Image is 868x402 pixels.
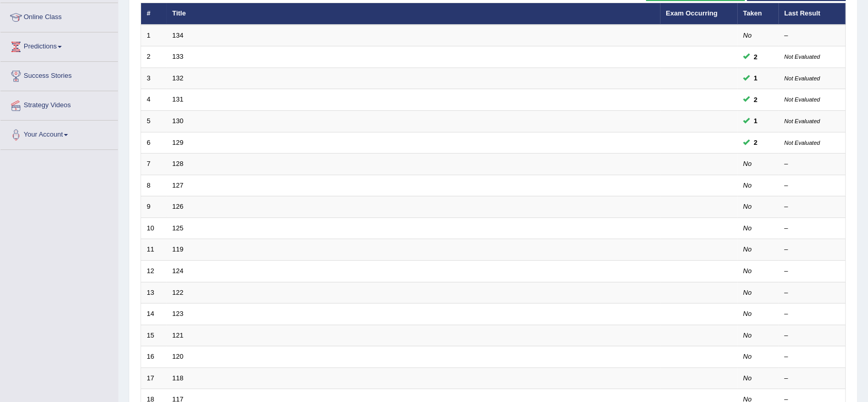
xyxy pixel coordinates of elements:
[172,31,184,39] a: 134
[141,325,167,346] td: 15
[141,367,167,389] td: 17
[743,224,752,232] em: No
[743,245,752,253] em: No
[785,374,840,383] div: –
[785,54,820,60] small: Not Evaluated
[738,3,779,25] th: Taken
[172,95,184,103] a: 131
[785,140,820,146] small: Not Evaluated
[666,9,718,17] a: Exam Occurring
[1,3,118,29] a: Online Class
[141,282,167,304] td: 13
[172,53,184,60] a: 133
[172,181,184,189] a: 127
[172,267,184,275] a: 124
[172,203,184,210] a: 126
[750,52,762,62] span: You can still take this question
[172,374,184,382] a: 118
[141,239,167,261] td: 11
[167,3,661,25] th: Title
[785,159,840,169] div: –
[743,331,752,339] em: No
[750,73,762,83] span: You can still take this question
[141,3,167,25] th: #
[141,25,167,46] td: 1
[743,160,752,167] em: No
[743,374,752,382] em: No
[172,310,184,317] a: 123
[1,91,118,117] a: Strategy Videos
[172,289,184,296] a: 122
[141,304,167,325] td: 14
[141,132,167,154] td: 6
[172,160,184,167] a: 128
[141,46,167,68] td: 2
[743,310,752,317] em: No
[750,94,762,105] span: You can still take this question
[785,31,840,41] div: –
[743,353,752,360] em: No
[743,289,752,296] em: No
[141,68,167,89] td: 3
[785,331,840,341] div: –
[141,196,167,218] td: 9
[743,181,752,189] em: No
[785,224,840,233] div: –
[785,96,820,103] small: Not Evaluated
[172,74,184,82] a: 132
[785,352,840,362] div: –
[1,62,118,88] a: Success Stories
[141,154,167,175] td: 7
[172,224,184,232] a: 125
[743,267,752,275] em: No
[141,89,167,111] td: 4
[785,118,820,124] small: Not Evaluated
[785,288,840,298] div: –
[1,121,118,146] a: Your Account
[785,309,840,319] div: –
[141,260,167,282] td: 12
[785,75,820,81] small: Not Evaluated
[750,115,762,126] span: You can still take this question
[172,139,184,146] a: 129
[750,137,762,148] span: You can still take this question
[779,3,846,25] th: Last Result
[172,331,184,339] a: 121
[141,175,167,196] td: 8
[785,181,840,191] div: –
[1,32,118,58] a: Predictions
[785,245,840,255] div: –
[172,117,184,125] a: 130
[785,266,840,276] div: –
[141,111,167,132] td: 5
[743,31,752,39] em: No
[141,217,167,239] td: 10
[172,245,184,253] a: 119
[172,353,184,360] a: 120
[785,202,840,212] div: –
[141,346,167,368] td: 16
[743,203,752,210] em: No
